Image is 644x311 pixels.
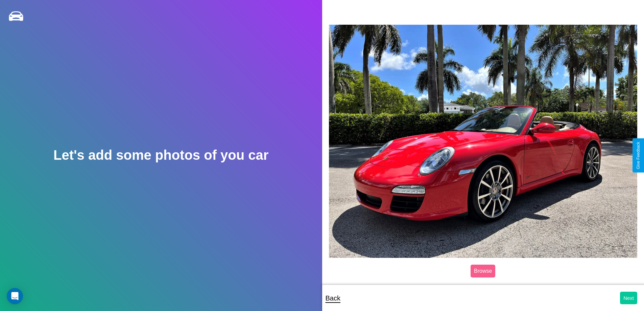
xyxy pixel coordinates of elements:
[53,148,268,163] h2: Let's add some photos of you car
[471,265,495,277] label: Browse
[326,292,340,304] p: Back
[636,142,641,169] div: Give Feedback
[620,292,637,304] button: Next
[329,25,638,258] img: posted
[7,288,23,304] div: Open Intercom Messenger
